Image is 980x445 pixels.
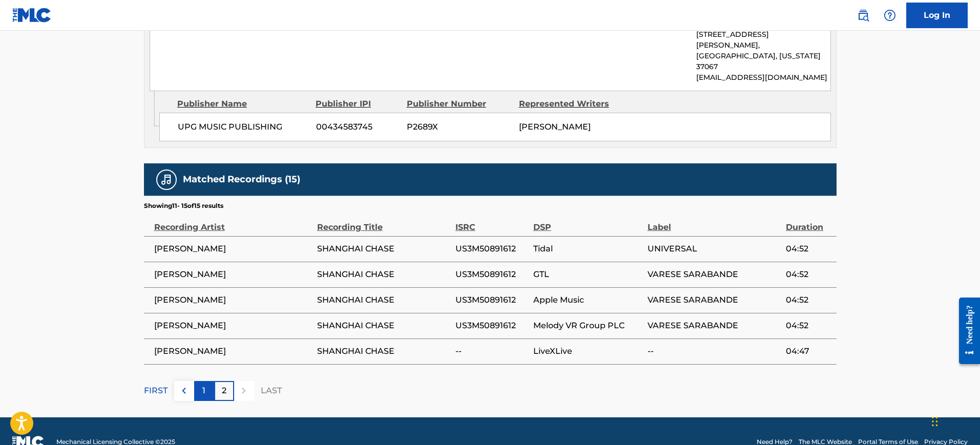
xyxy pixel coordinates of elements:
[648,210,781,234] div: Label
[154,268,312,281] span: [PERSON_NAME]
[317,268,450,281] span: SHANGHAI CHASE
[696,51,830,72] p: [GEOGRAPHIC_DATA], [US_STATE] 37067
[786,210,831,234] div: Duration
[144,201,223,210] p: Showing 11 - 15 of 15 results
[317,243,450,255] span: SHANGHAI CHASE
[154,345,312,357] span: [PERSON_NAME]
[951,290,980,372] iframe: Resource Center
[880,5,900,26] div: Help
[786,294,831,306] span: 04:52
[317,294,450,306] span: SHANGHAI CHASE
[317,210,450,234] div: Recording Title
[533,268,642,281] span: GTL
[648,345,781,357] span: --
[178,385,190,397] img: left
[178,121,308,133] span: UPG MUSIC PUBLISHING
[154,210,312,234] div: Recording Artist
[786,345,831,357] span: 04:47
[183,174,300,185] h5: Matched Recordings (15)
[154,294,312,306] span: [PERSON_NAME]
[154,243,312,255] span: [PERSON_NAME]
[160,174,173,186] img: Matched Recordings
[144,385,168,397] p: FIRST
[154,320,312,332] span: [PERSON_NAME]
[533,294,642,306] span: Apple Music
[455,268,528,281] span: US3M50891612
[857,9,869,22] img: search
[519,98,623,110] div: Represented Writers
[533,320,642,332] span: Melody VR Group PLC
[455,243,528,255] span: US3M50891612
[261,385,282,397] p: LAST
[648,243,781,255] span: UNIVERSAL
[177,98,308,110] div: Publisher Name
[316,98,399,110] div: Publisher IPI
[455,320,528,332] span: US3M50891612
[884,9,896,22] img: help
[929,396,980,445] iframe: Chat Widget
[519,122,591,132] span: [PERSON_NAME]
[533,345,642,357] span: LiveXLive
[12,8,52,23] img: MLC Logo
[648,268,781,281] span: VARESE SARABANDE
[455,210,528,234] div: ISRC
[786,320,831,332] span: 04:52
[317,320,450,332] span: SHANGHAI CHASE
[932,406,938,437] div: Drag
[648,320,781,332] span: VARESE SARABANDE
[407,121,511,133] span: P2689X
[455,294,528,306] span: US3M50891612
[786,243,831,255] span: 04:52
[533,243,642,255] span: Tidal
[317,345,450,357] span: SHANGHAI CHASE
[696,29,830,51] p: [STREET_ADDRESS][PERSON_NAME],
[853,5,873,26] a: Public Search
[648,294,781,306] span: VARESE SARABANDE
[786,268,831,281] span: 04:52
[455,345,528,357] span: --
[533,210,642,234] div: DSP
[906,3,968,28] a: Log In
[316,121,399,133] span: 00434583745
[202,385,205,397] p: 1
[407,98,511,110] div: Publisher Number
[696,72,830,83] p: [EMAIL_ADDRESS][DOMAIN_NAME]
[222,385,226,397] p: 2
